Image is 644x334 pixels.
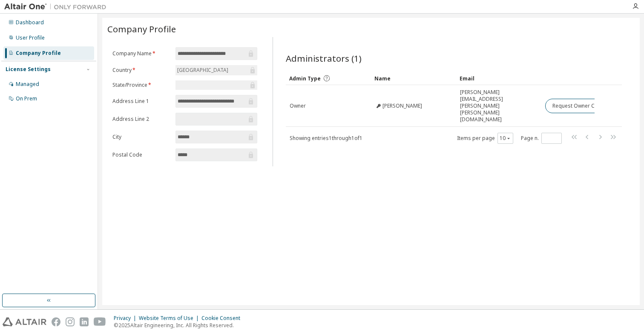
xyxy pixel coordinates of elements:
[112,82,170,88] label: State/Province
[112,50,170,57] label: Company Name
[457,133,513,144] span: Items per page
[112,134,170,140] label: City
[290,103,306,109] span: Owner
[112,98,170,105] label: Address Line 1
[16,81,39,88] div: Managed
[107,23,176,35] span: Company Profile
[52,317,60,326] img: facebook.svg
[114,322,245,329] p: © 2025 Altair Engineering, Inc. All Rights Reserved.
[521,133,562,144] span: Page n.
[112,151,170,158] label: Postal Code
[500,135,511,142] button: 10
[6,66,51,73] div: License Settings
[94,317,106,326] img: youtube.svg
[460,71,538,85] div: Email
[16,19,44,26] div: Dashboard
[289,75,321,82] span: Admin Type
[114,315,139,322] div: Privacy
[175,65,257,75] div: [GEOGRAPHIC_DATA]
[286,52,362,64] span: Administrators (1)
[66,317,75,326] img: instagram.svg
[3,317,46,326] img: altair_logo.svg
[80,317,89,326] img: linkedin.svg
[176,66,230,75] div: [GEOGRAPHIC_DATA]
[290,134,362,142] span: Showing entries 1 through 1 of 1
[4,3,111,11] img: Altair One
[139,315,201,322] div: Website Terms of Use
[16,95,37,102] div: On Prem
[16,34,45,41] div: User Profile
[112,116,170,123] label: Address Line 2
[460,89,538,123] span: [PERSON_NAME][EMAIL_ADDRESS][PERSON_NAME][PERSON_NAME][DOMAIN_NAME]
[16,50,61,57] div: Company Profile
[382,103,422,109] span: [PERSON_NAME]
[545,99,617,113] button: Request Owner Change
[374,71,453,85] div: Name
[112,67,170,74] label: Country
[201,315,245,322] div: Cookie Consent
